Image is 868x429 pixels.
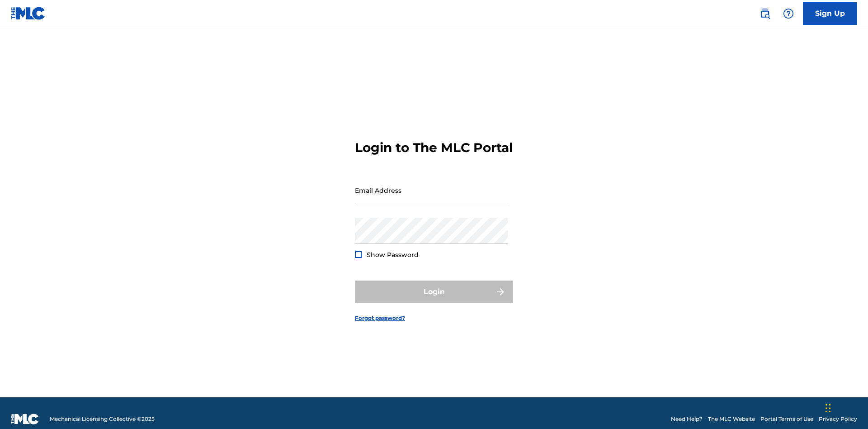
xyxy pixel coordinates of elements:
[826,395,831,422] div: Drag
[355,140,513,156] h3: Login to The MLC Portal
[671,415,703,423] a: Need Help?
[367,251,419,259] span: Show Password
[759,8,770,19] img: search
[756,5,774,23] a: Public Search
[803,2,857,25] a: Sign Up
[779,5,797,23] div: Help
[11,414,39,424] img: logo
[823,386,868,429] iframe: Chat Widget
[783,8,794,19] img: help
[760,415,813,423] a: Portal Terms of Use
[11,7,46,20] img: MLC Logo
[355,314,405,322] a: Forgot password?
[708,415,755,423] a: The MLC Website
[50,415,155,423] span: Mechanical Licensing Collective © 2025
[819,415,857,423] a: Privacy Policy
